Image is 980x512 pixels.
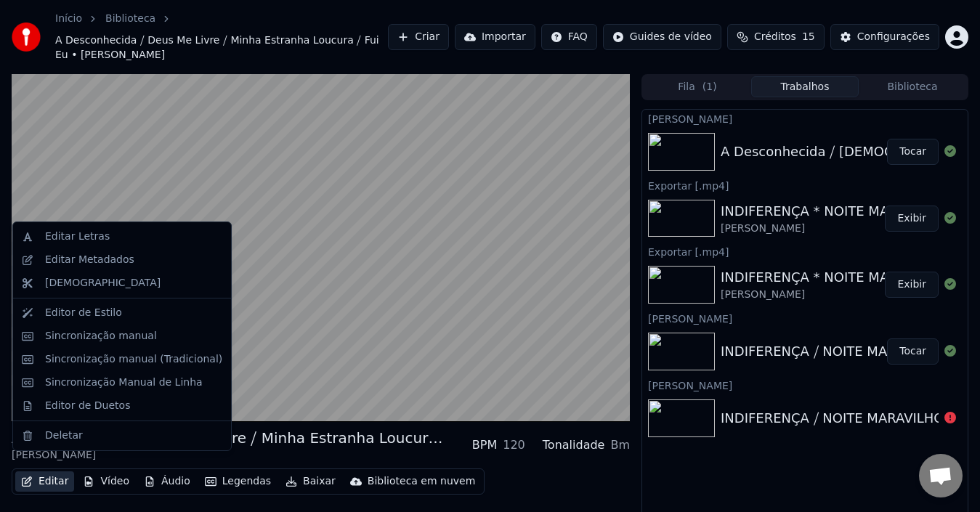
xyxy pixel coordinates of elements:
div: [DEMOGRAPHIC_DATA] [45,276,161,290]
button: Exibir [885,272,939,298]
a: Biblioteca [105,12,155,26]
div: 120 [503,436,525,454]
span: ( 1 ) [702,80,717,94]
button: Criar [388,24,449,50]
button: Legendas [199,471,277,492]
nav: breadcrumb [55,12,388,62]
div: Editor de Duetos [45,399,130,413]
span: 15 [802,30,815,44]
button: Baixar [280,471,341,492]
button: Configurações [830,24,939,50]
button: Tocar [887,338,939,365]
div: Sincronização Manual de Linha [45,375,203,390]
div: [PERSON_NAME] [642,110,968,127]
button: Exibir [885,206,939,232]
div: Exportar [.mp4] [642,243,968,260]
div: Deletar [45,428,83,443]
div: [PERSON_NAME] [642,376,968,394]
button: FAQ [541,24,597,50]
button: Tocar [887,139,939,165]
button: Importar [455,24,535,50]
div: Sincronização manual [45,329,157,344]
a: Início [55,12,82,26]
span: A Desconhecida ⧸ Deus Me Livre ⧸ Minha Estranha Loucura ⧸ Fui Eu • [PERSON_NAME] [55,33,388,62]
button: Créditos15 [727,24,825,50]
button: Trabalhos [751,76,859,97]
button: Guides de vídeo [603,24,721,50]
div: Configurações [857,30,930,44]
div: Sincronização manual (Tradicional) [45,352,222,367]
span: Créditos [754,30,796,44]
div: Editar Metadados [45,253,134,267]
a: Bate-papo aberto [919,454,963,497]
div: Biblioteca em nuvem [368,474,476,489]
div: Tonalidade [543,436,605,454]
button: Fila [644,76,751,97]
div: Editor de Estilo [45,306,122,320]
div: [PERSON_NAME] [642,309,968,327]
button: Áudio [138,471,196,492]
div: Editar Letras [45,229,110,244]
button: Biblioteca [859,76,966,97]
img: youka [12,23,41,52]
div: BPM [472,436,497,454]
div: A Desconhecida ⧸ Deus Me Livre ⧸ Minha Estranha Loucura ⧸ Fui Eu [12,428,448,448]
div: Bm [610,436,630,454]
div: [PERSON_NAME] [12,448,448,463]
button: Editar [15,471,74,492]
div: Exportar [.mp4] [642,176,968,194]
button: Vídeo [77,471,135,492]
